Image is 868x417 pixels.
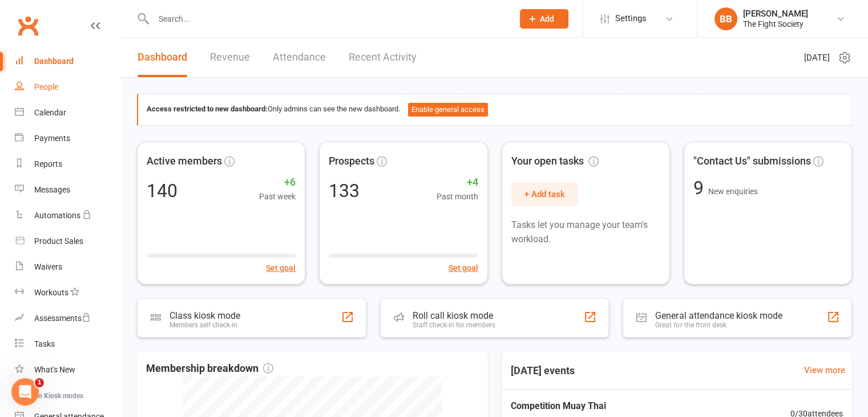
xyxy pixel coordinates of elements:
button: Add [520,9,568,29]
div: General attendance kiosk mode [655,310,782,321]
div: Reports [34,159,62,169]
p: Tasks let you manage your team's workload. [511,218,660,247]
div: Great for the front desk [655,321,782,329]
div: Roll call kiosk mode [413,310,495,321]
a: Product Sales [15,228,120,254]
a: Workouts [15,280,120,306]
div: Members self check-in [169,321,240,329]
iframe: Intercom live chat [11,378,39,406]
div: Payments [34,134,70,143]
div: 133 [329,182,360,200]
a: What's New [15,357,120,383]
button: Set goal [266,262,296,274]
a: Attendance [273,38,326,77]
span: Membership breakdown [146,360,273,377]
a: Calendar [15,100,120,126]
a: People [15,74,120,100]
span: Your open tasks [511,153,599,170]
h3: [DATE] events [502,360,584,381]
button: Enable general access [408,103,488,117]
span: Active members [147,153,222,170]
a: Payments [15,126,120,151]
span: "Contact Us" submissions [693,153,811,170]
span: +4 [437,174,478,191]
span: Competition Muay Thai [511,399,744,414]
span: 9 [693,177,708,199]
div: Workouts [34,288,68,297]
span: Prospects [329,153,374,170]
div: Staff check-in for members [413,321,495,329]
a: Messages [15,177,120,203]
span: Settings [615,6,647,31]
a: View more [804,363,845,377]
input: Search... [150,11,505,27]
a: Reports [15,151,120,177]
div: Product Sales [34,236,83,246]
div: Automations [34,211,80,220]
div: The Fight Society [743,19,808,29]
div: BB [714,7,737,30]
div: [PERSON_NAME] [743,9,808,19]
span: Past week [259,190,296,203]
div: Assessments [34,314,91,323]
div: Waivers [34,262,62,271]
a: Tasks [15,331,120,357]
strong: Access restricted to new dashboard: [147,105,268,113]
div: Dashboard [34,57,74,66]
button: + Add task [511,182,578,206]
a: Automations [15,203,120,228]
div: 140 [147,182,177,200]
a: Dashboard [138,38,187,77]
a: Dashboard [15,49,120,74]
a: Clubworx [14,11,42,40]
div: Class kiosk mode [169,310,240,321]
span: 1 [35,378,44,387]
span: Add [540,14,554,23]
div: Tasks [34,339,55,348]
button: Set goal [449,262,478,274]
a: Assessments [15,306,120,331]
div: Only admins can see the new dashboard. [147,103,843,117]
a: Recent Activity [349,38,417,77]
span: +6 [259,174,296,191]
div: What's New [34,365,75,374]
div: People [34,82,58,91]
div: Messages [34,185,70,194]
a: Waivers [15,254,120,280]
span: Past month [437,190,478,203]
span: [DATE] [804,51,830,65]
a: Revenue [210,38,250,77]
span: New enquiries [708,187,758,196]
div: Calendar [34,108,66,117]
